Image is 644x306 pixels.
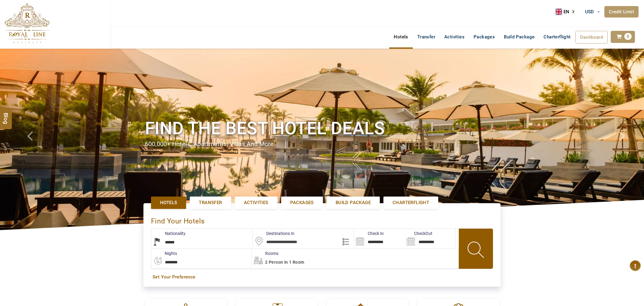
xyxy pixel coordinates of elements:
a: Transfer [413,31,440,43]
a: Charterflight [539,31,575,43]
aside: Language selected: English [556,7,579,16]
label: Rooms [251,250,278,256]
span: 2 Person in 1 Room [265,260,304,265]
span: Dashboard [580,34,603,40]
h1: Find the best hotel deals [145,117,499,140]
label: Check In [354,230,384,236]
a: Hotels [151,197,186,209]
span: Packages [290,200,314,206]
span: Hotels [160,200,177,206]
input: Search [354,229,405,249]
a: Activities [235,197,278,209]
span: USD [585,9,594,15]
a: Set Your Preference [153,274,491,280]
a: Packages [469,31,499,43]
div: 600,000+ hotels, apartments, villas and more. [145,140,499,148]
a: Packages [281,197,323,209]
a: Build Package [327,197,380,209]
label: nights [151,250,177,256]
label: Destinations In [253,230,294,236]
span: Blog [2,112,10,118]
span: Activities [244,200,268,206]
span: Charterflight [393,200,429,206]
label: Nationality [151,230,186,236]
a: Build Package [499,31,539,43]
label: CheckOut [405,230,432,236]
a: Credit Limit [604,6,639,18]
a: Activities [440,31,469,43]
a: Transfer [190,197,231,209]
a: 0 [611,31,635,43]
div: Find Your Hotels [151,211,493,229]
div: Language [556,7,579,16]
span: Transfer [199,200,222,206]
a: Charterflight [383,197,438,209]
a: Hotels [389,31,412,43]
a: EN [556,7,579,16]
span: 0 [624,33,632,40]
input: Search [405,229,455,249]
span: Charterflight [544,34,570,40]
img: The Royal Line Holidays [5,3,50,44]
span: Build Package [336,200,371,206]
